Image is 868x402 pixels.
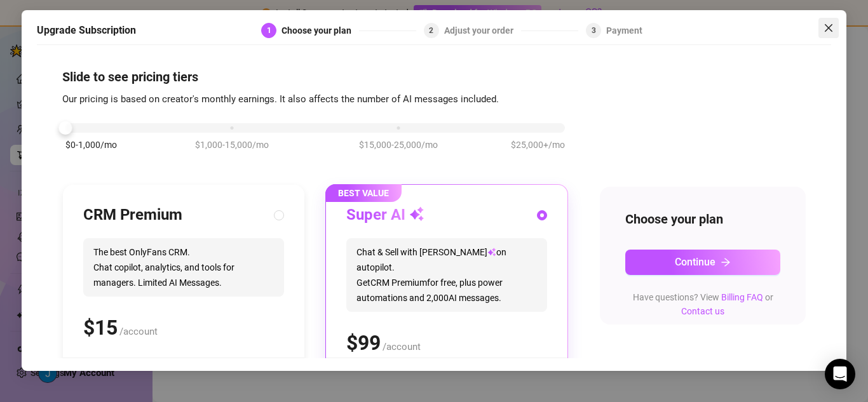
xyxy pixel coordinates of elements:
a: Billing FAQ [721,292,763,302]
button: Continuearrow-right [625,250,780,275]
span: 2 [429,26,433,35]
span: Close [818,23,839,33]
span: close [824,23,834,33]
h3: Super AI [346,205,424,225]
h5: Upgrade Subscription [37,23,136,38]
span: $ [346,331,381,355]
h4: Slide to see pricing tiers [62,68,806,86]
span: The best OnlyFans CRM. Chat copilot, analytics, and tools for managers. Limited AI Messages. [83,238,284,297]
span: Chat & Sell with [PERSON_NAME] on autopilot. Get CRM Premium for free, plus power automations and... [346,238,547,312]
span: $15,000-25,000/mo [359,138,438,152]
span: $0-1,000/mo [65,138,117,152]
h4: Choose your plan [625,210,780,228]
span: Continue [675,256,715,268]
span: 1 [267,26,271,35]
div: Open Intercom Messenger [825,359,855,389]
div: Choose your plan [281,23,359,38]
span: $ [83,316,118,340]
span: Our pricing is based on creator's monthly earnings. It also affects the number of AI messages inc... [62,93,499,105]
span: /account [383,341,421,352]
span: $25,000+/mo [511,138,565,152]
a: Contact us [681,306,724,316]
span: 3 [592,26,596,35]
button: Close [818,18,839,38]
span: BEST VALUE [325,184,402,202]
div: Payment [606,23,642,38]
div: Adjust your order [444,23,521,38]
h3: CRM Premium [83,205,182,225]
span: $1,000-15,000/mo [195,138,269,152]
span: Have questions? View or [633,292,773,316]
span: arrow-right [721,257,731,267]
span: /account [119,326,158,337]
